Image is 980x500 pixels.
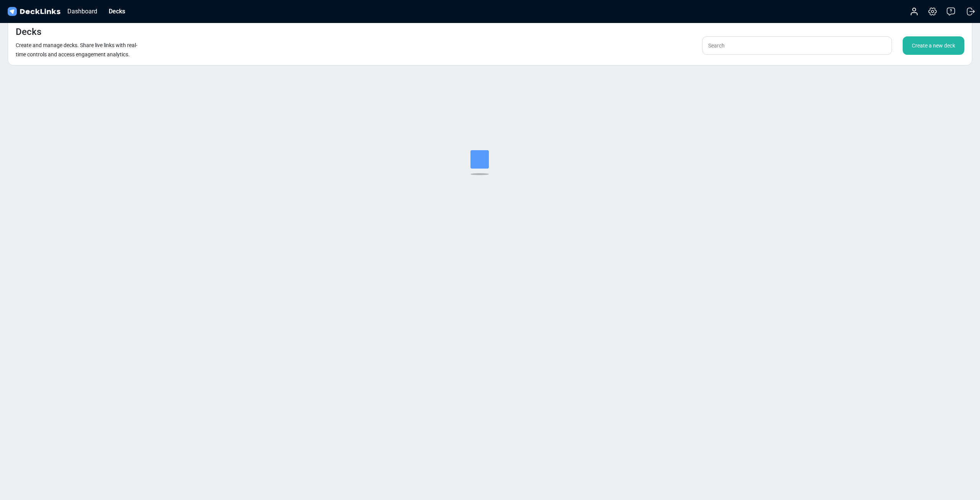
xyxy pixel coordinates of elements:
[64,7,101,16] div: Dashboard
[16,42,137,57] small: Create and manage decks. Share live links with real-time controls and access engagement analytics.
[16,26,41,38] h4: Decks
[6,6,62,17] img: DeckLinks
[105,7,129,16] div: Decks
[702,36,892,55] input: Search
[903,36,964,55] div: Create a new deck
